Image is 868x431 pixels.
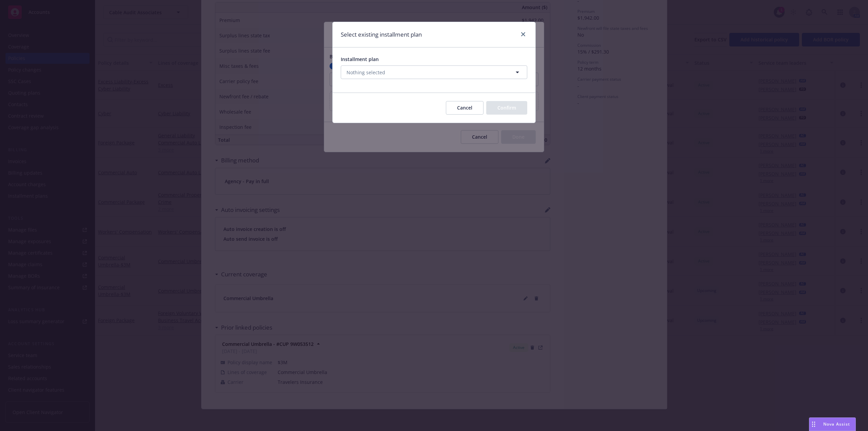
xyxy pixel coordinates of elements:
span: Installment plan [341,56,379,62]
a: close [519,30,527,38]
div: Drag to move [809,418,818,431]
h1: Select existing installment plan [341,30,422,39]
button: Nova Assist [809,417,856,431]
button: Cancel [446,101,484,115]
span: Nova Assist [823,421,850,427]
span: Nothing selected [347,69,385,76]
button: Nothing selected [341,65,527,79]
